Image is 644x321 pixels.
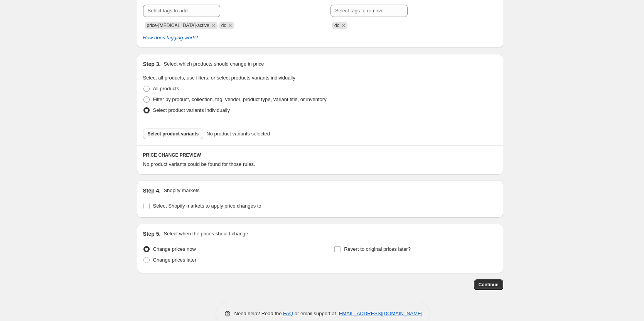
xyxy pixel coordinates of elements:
span: No product variants could be found for those rules. [143,161,255,167]
span: Change prices later [153,257,197,263]
button: Remove price-change-job-active [210,22,217,29]
span: Select product variants individually [153,107,230,113]
span: or email support at [293,311,337,316]
span: price-change-job-active [147,23,209,28]
span: Revert to original prices later? [344,246,411,252]
span: Change prices now [153,246,196,252]
span: Continue [479,282,499,288]
span: Select Shopify markets to apply price changes to [153,203,261,209]
span: Filter by product, collection, tag, vendor, product type, variant title, or inventory [153,96,327,102]
a: How does tagging work? [143,35,198,41]
h2: Step 5. [143,230,161,238]
p: Shopify markets [164,187,199,194]
span: Need help? Read the [234,311,283,316]
p: Select which products should change in price [164,60,264,68]
span: dc [334,23,339,28]
button: Select product variants [143,128,204,139]
span: Select product variants [148,131,199,137]
p: Select when the prices should change [164,230,248,238]
span: dc [221,23,226,28]
button: Remove dc [340,22,347,29]
h6: PRICE CHANGE PREVIEW [143,152,497,158]
h2: Step 4. [143,187,161,194]
span: All products [153,86,179,91]
span: No product variants selected [206,130,270,138]
button: Continue [474,279,503,290]
input: Select tags to add [143,5,220,17]
a: FAQ [283,311,293,316]
a: [EMAIL_ADDRESS][DOMAIN_NAME] [337,311,422,316]
input: Select tags to remove [330,5,408,17]
button: Remove dc [227,22,234,29]
span: Select all products, use filters, or select products variants individually [143,75,295,81]
h2: Step 3. [143,60,161,68]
